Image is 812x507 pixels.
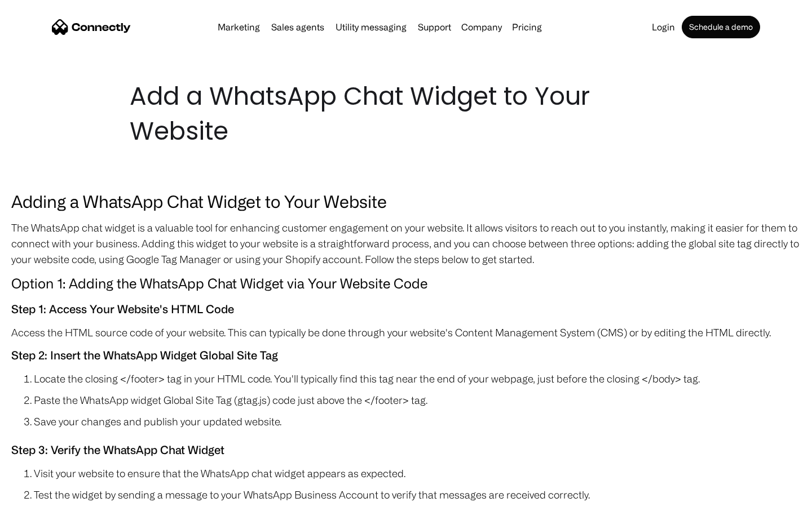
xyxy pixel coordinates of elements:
[11,188,801,214] h3: Adding a WhatsApp Chat Widget to Your Website
[23,487,68,503] ul: Language list
[213,23,264,32] a: Marketing
[11,220,801,267] p: The WhatsApp chat widget is a valuable tool for enhancing customer engagement on your website. It...
[11,324,801,340] p: Access the HTML source code of your website. This can typically be done through your website's Co...
[34,487,801,502] li: Test the widget by sending a message to your WhatsApp Business Account to verify that messages ar...
[11,300,801,319] h5: Step 1: Access Your Website's HTML Code
[11,487,68,503] aside: Language selected: English
[461,19,502,35] div: Company
[267,23,329,32] a: Sales agents
[11,273,801,294] h4: Option 1: Adding the WhatsApp Chat Widget via Your Website Code
[647,23,679,32] a: Login
[130,79,682,149] h1: Add a WhatsApp Chat Widget to Your Website
[413,23,456,32] a: Support
[682,16,760,38] a: Schedule a demo
[34,392,801,408] li: Paste the WhatsApp widget Global Site Tag (gtag.js) code just above the </footer> tag.
[34,371,801,386] li: Locate the closing </footer> tag in your HTML code. You'll typically find this tag near the end o...
[11,441,801,460] h5: Step 3: Verify the WhatsApp Chat Widget
[507,23,546,32] a: Pricing
[331,23,411,32] a: Utility messaging
[34,465,801,481] li: Visit your website to ensure that the WhatsApp chat widget appears as expected.
[11,346,801,365] h5: Step 2: Insert the WhatsApp Widget Global Site Tag
[34,413,801,429] li: Save your changes and publish your updated website.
